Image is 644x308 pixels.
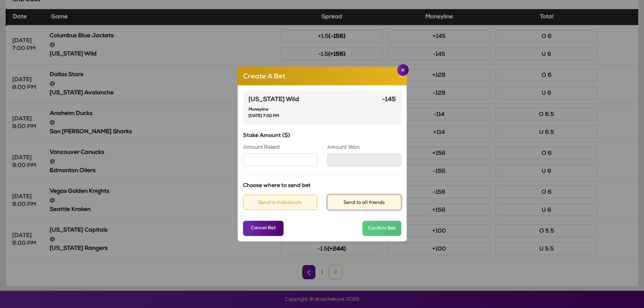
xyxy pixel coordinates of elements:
[243,145,280,151] label: Amount Risked
[397,64,409,76] button: Close
[327,195,401,210] button: Send to all friends
[248,96,299,104] h6: [US_STATE] Wild
[382,96,396,104] h6: -145
[243,195,317,210] button: Send to Individuals
[401,68,405,72] img: Close
[243,72,285,82] h5: Create A Bet
[243,221,284,236] button: Cancel Bet
[327,145,360,151] label: Amount Won
[248,114,279,118] small: [DATE] 7:00 PM
[248,108,268,112] small: Moneyline
[243,183,401,189] h6: Choose where to send bet
[243,133,401,139] h6: Stake Amount ($)
[362,221,401,236] button: Confirm Bet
